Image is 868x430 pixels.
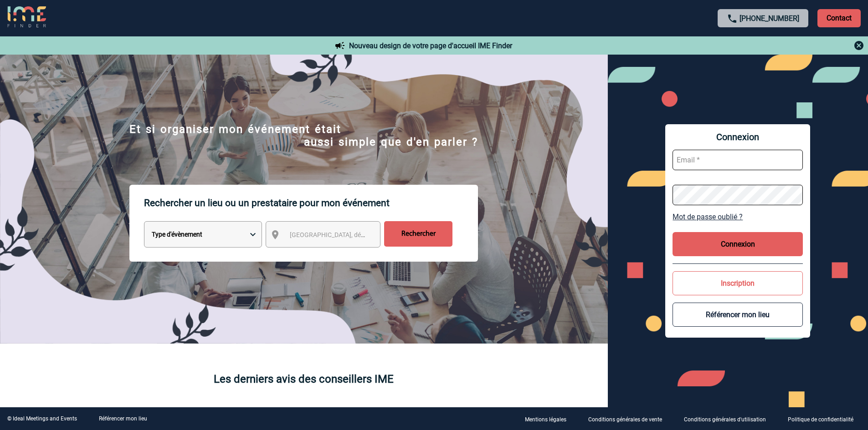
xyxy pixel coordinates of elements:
p: Conditions générales d'utilisation [684,416,766,423]
a: Conditions générales de vente [581,415,677,423]
a: Mot de passe oublié ? [673,212,803,221]
div: © Ideal Meetings and Events [7,415,77,422]
p: Rechercher un lieu ou un prestataire pour mon événement [144,185,478,221]
a: [PHONE_NUMBER] [740,14,799,23]
a: Référencer mon lieu [99,415,147,422]
input: Email * [673,150,803,170]
p: Mentions légales [525,416,566,423]
p: Politique de confidentialité [788,416,853,423]
a: Mentions légales [518,415,581,423]
span: [GEOGRAPHIC_DATA], département, région... [290,231,416,238]
a: Conditions générales d'utilisation [677,415,781,423]
p: Contact [817,9,861,27]
p: Conditions générales de vente [588,416,662,423]
span: Connexion [673,132,803,142]
button: Inscription [673,271,803,295]
button: Référencer mon lieu [673,303,803,327]
input: Rechercher [384,221,452,247]
button: Connexion [673,232,803,256]
a: Politique de confidentialité [781,415,868,423]
img: call-24-px.png [727,13,738,24]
